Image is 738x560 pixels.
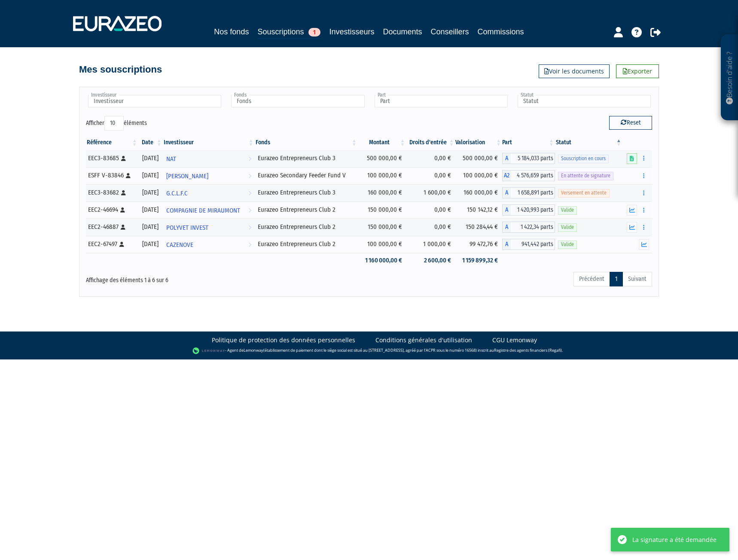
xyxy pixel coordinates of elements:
td: 500 000,00 € [358,150,406,167]
td: 2 600,00 € [406,253,455,268]
td: 500 000,00 € [455,150,503,167]
a: Documents [383,26,422,38]
div: EEC3-83682 [88,188,135,197]
td: 160 000,00 € [455,184,503,201]
span: POLYVET INVEST [166,220,208,236]
a: Souscriptions1 [257,26,320,39]
th: Montant: activer pour trier la colonne par ordre croissant [358,135,406,150]
a: Exporter [616,64,659,78]
i: [Français] Personne physique [126,173,131,178]
a: Investisseurs [329,26,374,38]
div: [DATE] [141,154,160,163]
a: Registre des agents financiers (Regafi) [494,347,562,353]
i: [Français] Personne physique [120,207,125,213]
span: A [502,239,511,250]
a: Lemonway [244,347,263,353]
th: Fonds: activer pour trier la colonne par ordre croissant [255,135,358,150]
h4: Mes souscriptions [79,64,162,75]
td: 1 159 899,32 € [455,253,503,268]
div: A - Eurazeo Entrepreneurs Club 3 [502,153,555,164]
div: EEC2-46887 [88,222,135,231]
div: [DATE] [141,188,160,197]
td: 0,00 € [406,219,455,236]
i: [Français] Personne physique [121,190,126,195]
button: Reset [609,116,652,130]
div: A - Eurazeo Entrepreneurs Club 2 [502,239,555,250]
a: [PERSON_NAME] [163,167,255,184]
span: 4 576,659 parts [511,170,555,181]
div: EEC3-83685 [88,154,135,163]
span: 1 420,993 parts [511,204,555,216]
td: 0,00 € [406,201,455,219]
span: 5 184,033 parts [511,153,555,164]
div: Eurazeo Entrepreneurs Club 3 [258,154,355,163]
a: G.C.L.F.C [163,184,255,201]
a: Nos fonds [214,26,249,38]
i: [Français] Personne physique [121,156,126,161]
a: CGU Lemonway [492,336,537,344]
a: COMPAGNIE DE MIRAUMONT [163,201,255,219]
a: CAZENOVE [163,236,255,253]
div: EEC2-46694 [88,205,135,214]
td: 0,00 € [406,150,455,167]
th: Statut : activer pour trier la colonne par ordre d&eacute;croissant [555,135,622,150]
span: En attente de signature [558,172,613,180]
td: 99 472,76 € [455,236,503,253]
select: Afficheréléments [104,116,124,131]
span: Valide [558,240,577,249]
a: 1 [610,272,623,286]
div: Eurazeo Secondary Feeder Fund V [258,171,355,180]
img: logo-lemonway.png [192,347,226,355]
span: Valide [558,223,577,231]
i: [Français] Personne physique [119,242,124,247]
i: Voir l'investisseur [248,203,251,219]
a: Conditions générales d'utilisation [375,336,472,344]
i: Voir l'investisseur [248,237,251,253]
span: Souscription en cours [558,155,609,163]
div: Eurazeo Entrepreneurs Club 3 [258,188,355,197]
span: Versement en attente [558,189,610,197]
label: Afficher éléments [86,116,147,131]
th: Part: activer pour trier la colonne par ordre croissant [502,135,555,150]
th: Date: activer pour trier la colonne par ordre croissant [138,135,163,150]
div: Affichage des éléments 1 à 6 sur 6 [86,271,314,285]
span: A [502,204,511,216]
span: [PERSON_NAME] [166,168,208,184]
span: 1 [308,28,320,37]
span: A [502,153,511,164]
a: Voir les documents [539,64,610,78]
th: Investisseur: activer pour trier la colonne par ordre croissant [163,135,255,150]
div: A - Eurazeo Entrepreneurs Club 3 [502,187,555,198]
td: 1 160 000,00 € [358,253,406,268]
th: Valorisation: activer pour trier la colonne par ordre croissant [455,135,503,150]
div: A - Eurazeo Entrepreneurs Club 2 [502,222,555,233]
span: 1 422,34 parts [511,222,555,233]
i: Voir l'investisseur [248,186,251,201]
a: Commissions [478,26,524,38]
div: Eurazeo Entrepreneurs Club 2 [258,205,355,214]
i: Voir l'investisseur [248,168,251,184]
div: [DATE] [141,222,160,231]
div: ESFF V-83846 [88,171,135,180]
span: A [502,187,511,198]
i: Voir l'investisseur [248,151,251,167]
td: 150 000,00 € [358,219,406,236]
span: 1 658,891 parts [511,187,555,198]
div: EEC2-67497 [88,240,135,249]
td: 100 000,00 € [455,167,503,184]
div: Eurazeo Entrepreneurs Club 2 [258,222,355,231]
td: 0,00 € [406,167,455,184]
a: Conseillers [431,26,469,38]
a: Politique de protection des données personnelles [212,336,355,344]
span: COMPAGNIE DE MIRAUMONT [166,203,240,219]
div: [DATE] [141,205,160,214]
td: 160 000,00 € [358,184,406,201]
td: 100 000,00 € [358,236,406,253]
td: 150 000,00 € [358,201,406,219]
span: A [502,222,511,233]
span: 941,442 parts [511,239,555,250]
td: 100 000,00 € [358,167,406,184]
div: [DATE] [141,240,160,249]
td: 1 000,00 € [406,236,455,253]
span: A2 [502,170,511,181]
